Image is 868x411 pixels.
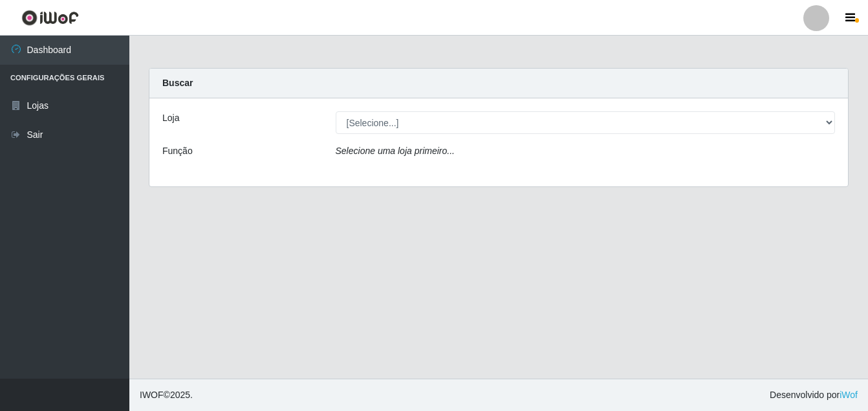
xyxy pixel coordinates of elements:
span: IWOF [140,390,164,400]
label: Função [162,144,193,158]
img: CoreUI Logo [21,10,79,26]
span: © 2025 . [140,388,193,402]
a: iWof [840,390,858,400]
span: Desenvolvido por [770,388,858,402]
i: Selecione uma loja primeiro... [336,146,455,156]
strong: Buscar [162,78,193,88]
label: Loja [162,111,179,125]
